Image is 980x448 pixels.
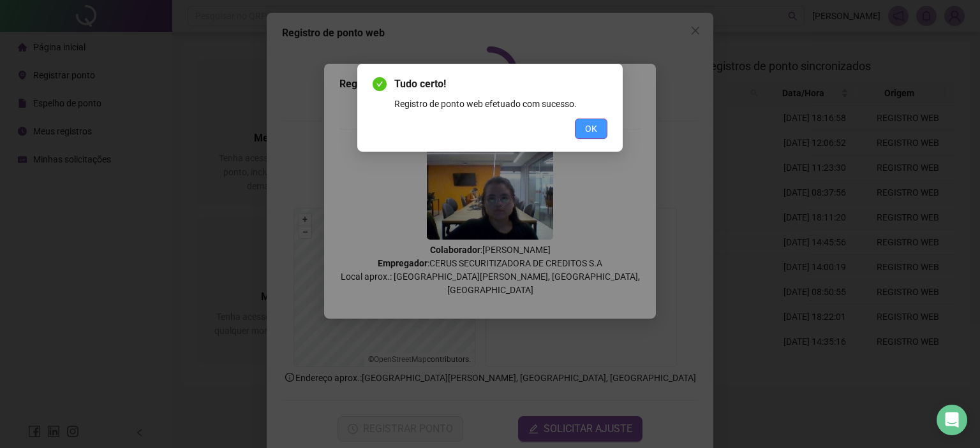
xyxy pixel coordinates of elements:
[394,76,607,92] span: Tudo certo!
[373,77,387,91] span: check-circle
[937,405,967,435] div: Open Intercom Messenger
[394,97,607,111] div: Registro de ponto web efetuado com sucesso.
[575,119,607,139] button: OK
[585,122,597,136] span: OK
